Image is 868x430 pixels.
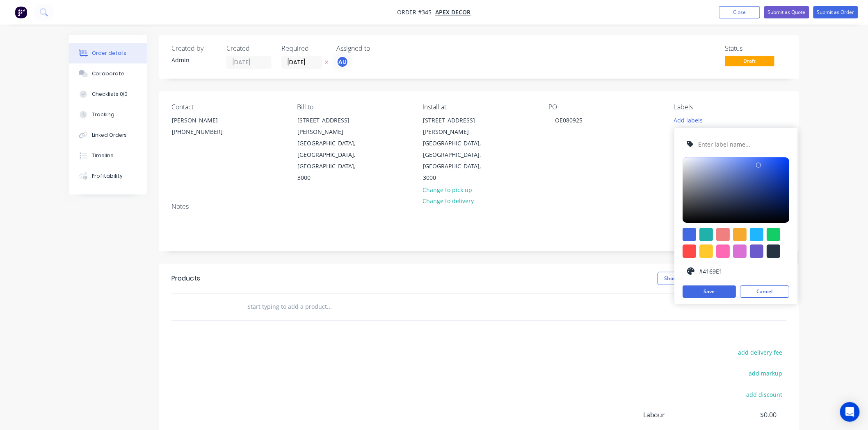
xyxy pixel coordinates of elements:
button: Cancel [740,285,789,298]
div: #1fb6ff [750,228,763,241]
button: add discount [742,389,787,400]
div: [PHONE_NUMBER] [172,126,240,138]
button: Timeline [69,145,147,166]
span: Order #345 - [397,9,436,16]
div: Labels [674,103,787,111]
div: Admin [171,56,217,64]
div: Created [226,45,272,52]
div: [STREET_ADDRESS][PERSON_NAME] [297,115,365,138]
input: Enter label name... [698,136,785,152]
div: #273444 [767,244,780,258]
button: Close [719,6,760,18]
button: Add labels [669,114,707,125]
button: AU [336,56,349,68]
div: Created by [171,45,217,52]
div: [GEOGRAPHIC_DATA], [GEOGRAPHIC_DATA], [GEOGRAPHIC_DATA], 3000 [297,138,365,183]
div: #f6ab2f [733,228,747,241]
div: #20b2aa [699,228,713,241]
div: Tracking [92,111,114,118]
div: Assigned to [336,45,418,52]
button: add delivery fee [734,347,787,358]
a: Apex Decor [436,9,471,16]
button: Save [683,285,736,298]
div: Collaborate [92,70,124,77]
div: Contact [171,103,284,111]
div: Timeline [92,152,114,159]
button: Submit as Order [813,6,858,18]
div: Install at [423,103,535,111]
div: Checklists 0/0 [92,91,128,98]
div: [STREET_ADDRESS][PERSON_NAME][GEOGRAPHIC_DATA], [GEOGRAPHIC_DATA], [GEOGRAPHIC_DATA], 3000 [416,114,498,184]
button: Linked Orders [69,125,147,145]
div: #ffc82c [699,244,713,258]
button: Order details [69,43,147,63]
button: Collaborate [69,63,147,84]
div: Products [171,274,200,283]
div: [PERSON_NAME] [172,115,240,126]
div: [STREET_ADDRESS][PERSON_NAME] [423,115,491,138]
div: Bill to [297,103,409,111]
span: $0.00 [716,410,777,420]
button: Change to delivery [418,195,478,206]
div: #ff4949 [683,244,696,258]
div: [GEOGRAPHIC_DATA], [GEOGRAPHIC_DATA], [GEOGRAPHIC_DATA], 3000 [423,138,491,183]
div: Order details [92,50,127,57]
div: OE080925 [548,114,589,126]
div: [PERSON_NAME][PHONE_NUMBER] [165,114,247,140]
div: Profitability [92,172,123,180]
div: Required [281,45,327,52]
span: Draft [725,56,774,66]
div: [STREET_ADDRESS][PERSON_NAME][GEOGRAPHIC_DATA], [GEOGRAPHIC_DATA], [GEOGRAPHIC_DATA], 3000 [290,114,372,184]
div: #4169e1 [683,228,696,241]
input: Start typing to add a product... [247,299,411,315]
div: Status [725,45,787,52]
div: Linked Orders [92,131,127,139]
div: Notes [171,203,787,210]
button: Profitability [69,166,147,186]
button: add markup [745,368,787,379]
div: #f08080 [716,228,730,241]
div: #13ce66 [767,228,780,241]
button: Change to pick up [418,184,477,195]
div: #da70d6 [733,244,747,258]
div: #ff69b4 [716,244,730,258]
button: Submit as Quote [764,6,809,18]
div: #6a5acd [750,244,763,258]
span: Labour [643,410,716,420]
img: Factory [15,6,27,18]
div: Open Intercom Messenger [840,402,860,422]
button: Checklists 0/0 [69,84,147,104]
button: Tracking [69,104,147,125]
button: Show / Hide columns [658,272,721,285]
div: PO [548,103,661,111]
